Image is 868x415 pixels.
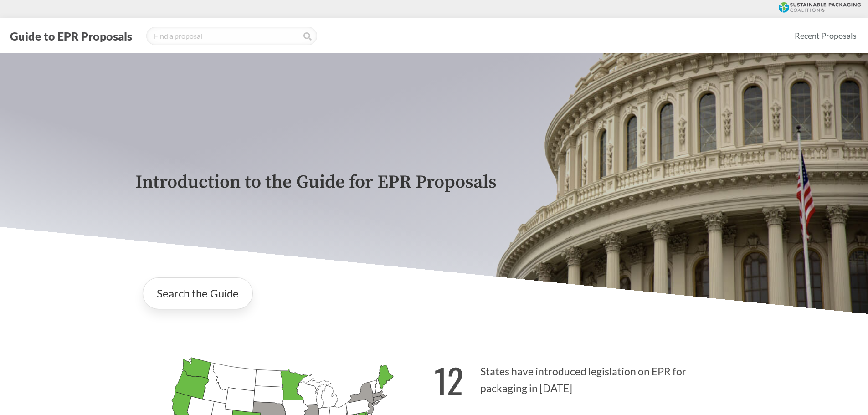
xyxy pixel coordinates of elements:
[7,29,135,43] button: Guide to EPR Proposals
[434,355,463,405] strong: 12
[434,349,733,405] p: States have introduced legislation on EPR for packaging in [DATE]
[143,277,253,309] a: Search the Guide
[135,172,733,193] p: Introduction to the Guide for EPR Proposals
[791,26,861,46] a: Recent Proposals
[146,27,317,45] input: Find a proposal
